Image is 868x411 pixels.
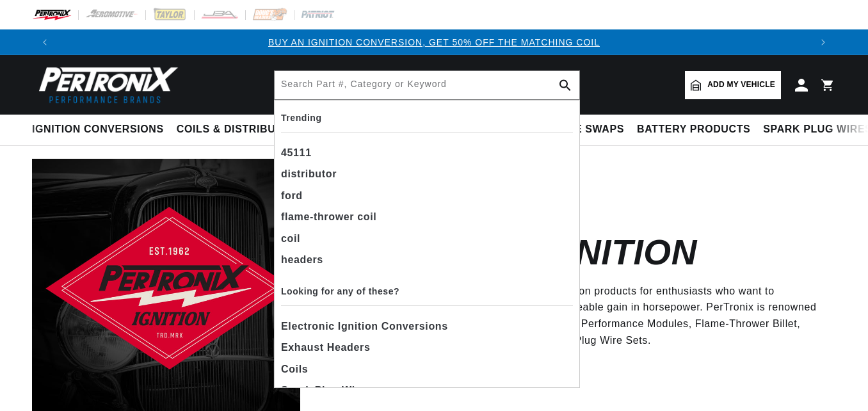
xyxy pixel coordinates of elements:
[32,115,170,145] summary: Ignition Conversions
[810,29,836,55] button: Translation missing: en.sections.announcements.next_announcement
[32,63,179,107] img: Pertronix
[32,123,164,136] span: Ignition Conversions
[281,142,573,164] div: 45111
[281,360,308,378] span: Coils
[275,71,579,99] input: Search Part #, Category or Keyword
[685,71,781,99] a: Add my vehicle
[281,113,322,123] b: Trending
[534,115,631,145] summary: Engine Swaps
[281,286,399,296] b: Looking for any of these?
[637,123,750,136] span: Battery Products
[281,249,573,271] div: headers
[631,115,757,145] summary: Battery Products
[281,185,573,207] div: ford
[268,37,600,47] a: BUY AN IGNITION CONVERSION, GET 50% OFF THE MATCHING COIL
[281,382,372,399] span: Spark Plug Wires
[551,71,579,99] button: search button
[281,318,448,335] span: Electronic Ignition Conversions
[540,123,624,136] span: Engine Swaps
[281,339,370,357] span: Exhaust Headers
[281,163,573,185] div: distributor
[281,228,573,250] div: coil
[32,29,58,55] button: Translation missing: en.sections.announcements.previous_announcement
[177,123,305,136] span: Coils & Distributors
[170,115,312,145] summary: Coils & Distributors
[281,206,573,228] div: flame-thrower coil
[707,79,775,91] span: Add my vehicle
[58,35,810,49] div: Announcement
[58,35,810,49] div: 1 of 3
